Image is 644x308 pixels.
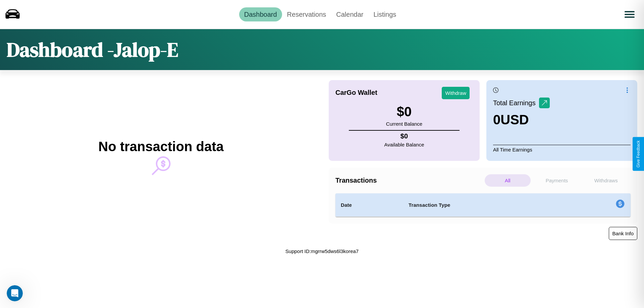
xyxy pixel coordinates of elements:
[386,119,422,128] p: Current Balance
[485,174,531,187] p: All
[493,112,550,127] h3: 0 USD
[341,201,398,209] h4: Date
[384,132,424,140] h4: $ 0
[409,201,561,209] h4: Transaction Type
[609,227,637,240] button: Bank Info
[534,174,580,187] p: Payments
[636,140,641,168] div: Give Feedback
[493,97,539,109] p: Total Earnings
[239,7,282,21] a: Dashboard
[442,87,470,99] button: Withdraw
[331,7,368,21] a: Calendar
[7,285,23,301] iframe: Intercom live chat
[7,36,178,63] h1: Dashboard - Jalop-E
[282,7,331,21] a: Reservations
[98,139,223,154] h2: No transaction data
[335,89,377,97] h4: CarGo Wallet
[368,7,401,21] a: Listings
[386,104,422,119] h3: $ 0
[285,247,359,256] p: Support ID: mgrrw5dws6l3korea7
[583,174,629,187] p: Withdraws
[335,177,483,184] h4: Transactions
[493,145,631,154] p: All Time Earnings
[620,5,639,24] button: Open menu
[335,193,631,217] table: simple table
[384,140,424,149] p: Available Balance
